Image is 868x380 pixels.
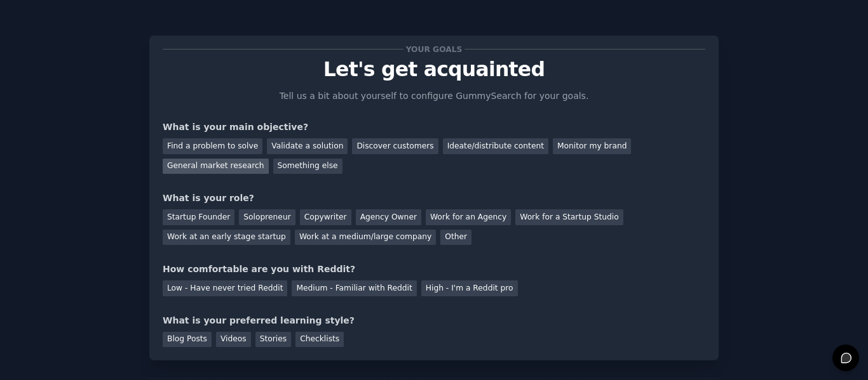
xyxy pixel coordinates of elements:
[163,230,290,246] div: Work at an early stage startup
[403,43,465,56] span: Your goals
[255,332,291,348] div: Stories
[553,138,631,154] div: Monitor my brand
[292,280,416,296] div: Medium - Familiar with Reddit
[163,138,262,154] div: Find a problem to solve
[440,230,471,246] div: Other
[273,159,342,174] div: Something else
[421,280,518,296] div: High - I'm a Reddit pro
[163,332,212,348] div: Blog Posts
[216,332,251,348] div: Videos
[274,89,594,103] p: Tell us a bit about yourself to configure GummySearch for your goals.
[295,332,344,348] div: Checklists
[163,192,705,205] div: What is your role?
[163,121,705,134] div: What is your main objective?
[426,209,511,225] div: Work for an Agency
[352,138,438,154] div: Discover customers
[239,209,295,225] div: Solopreneur
[267,138,348,154] div: Validate a solution
[300,209,351,225] div: Copywriter
[163,209,234,225] div: Startup Founder
[163,263,705,276] div: How comfortable are you with Reddit?
[163,58,705,81] p: Let's get acquainted
[356,209,421,225] div: Agency Owner
[295,230,436,246] div: Work at a medium/large company
[443,138,548,154] div: Ideate/distribute content
[163,314,705,327] div: What is your preferred learning style?
[163,280,287,296] div: Low - Have never tried Reddit
[163,159,269,174] div: General market research
[515,209,623,225] div: Work for a Startup Studio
